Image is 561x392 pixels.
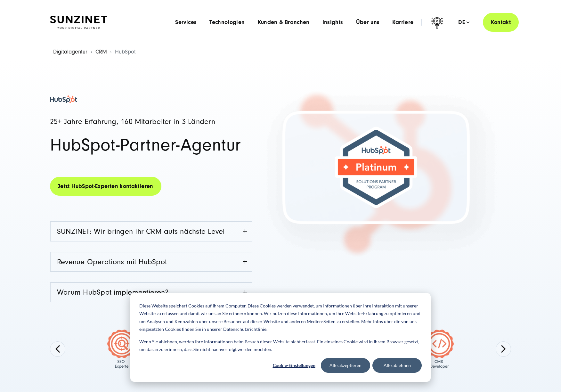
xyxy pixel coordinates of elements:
[51,252,252,271] a: Revenue Operations mit HubSpot
[50,95,77,103] img: HubSpot-Partner-Agentur SUNZINET
[483,13,519,32] a: Kontakt
[392,19,413,26] a: Karriere
[50,16,107,29] img: SUNZINET Full Service Digital Agentur
[51,283,252,302] a: Warum HubSpot implementieren?
[53,48,87,55] a: Digitalagentur
[115,48,136,55] span: HubSpot
[139,338,422,354] p: Wenn Sie ablehnen, werden Ihre Informationen beim Besuch dieser Website nicht erfasst. Ein einzel...
[209,19,245,26] a: Technologien
[269,358,319,373] button: Cookie-Einstellungen
[372,358,422,373] button: Alle ablehnen
[321,358,370,373] button: Alle akzeptieren
[356,19,380,26] a: Über uns
[90,330,153,369] img: SEOExperte
[130,293,431,382] div: Cookie banner
[50,177,161,196] a: Jetzt HubSpot-Experten kontaktieren
[50,118,252,126] h4: 25+ Jahre Erfahrung, 160 Mitarbeiter in 3 Ländern
[322,19,343,26] a: Insights
[50,341,65,357] button: Previous
[139,302,422,333] p: Diese Website speichert Cookies auf Ihrem Computer. Diese Cookies werden verwendet, um Informatio...
[458,19,469,26] div: de
[496,341,511,357] button: Next
[95,48,107,55] a: CRM
[175,19,197,26] a: Services
[258,19,310,26] a: Kunden & Branchen
[408,330,471,369] img: CMSDeveloper
[50,136,252,154] h1: HubSpot-Partner-Agentur
[260,88,504,259] img: Hubspot Platinum Badge | SUNZINET
[51,222,252,241] a: SUNZINET: Wir bringen Ihr CRM aufs nächste Level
